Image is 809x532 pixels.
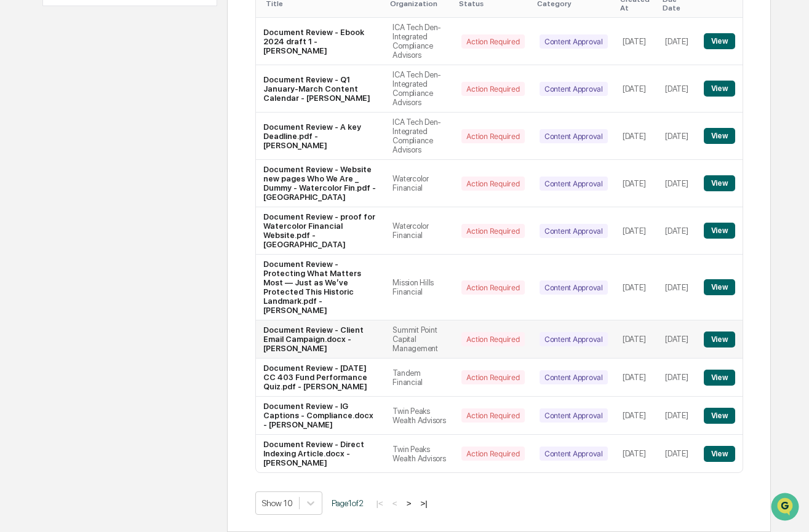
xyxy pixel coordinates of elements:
[704,175,735,191] button: View
[461,447,524,461] div: Action Required
[658,65,696,113] td: [DATE]
[704,81,735,97] button: View
[84,150,157,172] a: 🗄️Attestations
[704,332,735,347] button: View
[385,113,454,160] td: ICA Tech Den-Integrated Compliance Advisors
[332,498,364,508] span: Page 1 of 2
[540,224,608,238] div: Content Approval
[461,408,524,423] div: Action Required
[461,332,524,346] div: Action Required
[7,150,84,172] a: 🖐️Preclearance
[704,33,735,49] button: View
[12,94,34,116] img: 1746055101610-c473b297-6a78-478c-a979-82029cc54cd1
[256,255,386,320] td: Document Review - Protecting What Matters Most — Just as We’ve Protected This Historic Landmark.p...
[658,207,696,255] td: [DATE]
[25,178,78,191] span: Data Lookup
[704,370,735,386] button: View
[658,255,696,320] td: [DATE]
[256,18,386,65] td: Document Review - Ebook 2024 draft 1 - [PERSON_NAME]
[461,129,524,143] div: Action Required
[615,113,658,160] td: [DATE]
[704,128,735,144] button: View
[102,155,153,167] span: Attestations
[256,160,386,207] td: Document Review - Website new pages Who We Are _ Dummy - Watercolor Fin.pdf - [GEOGRAPHIC_DATA]
[540,408,608,423] div: Content Approval
[385,255,454,320] td: Mission Hills Financial
[615,207,658,255] td: [DATE]
[540,280,608,295] div: Content Approval
[256,113,386,160] td: Document Review - A key Deadline.pdf - [PERSON_NAME]
[385,435,454,472] td: Twin Peaks Wealth Advisors
[461,224,524,238] div: Action Required
[385,320,454,359] td: Summit Point Capital Management
[540,332,608,346] div: Content Approval
[770,491,803,525] iframe: Open customer support
[461,82,524,96] div: Action Required
[540,34,608,49] div: Content Approval
[256,207,386,255] td: Document Review - proof for Watercolor Financial Website.pdf - [GEOGRAPHIC_DATA]
[461,370,524,384] div: Action Required
[658,18,696,65] td: [DATE]
[385,18,454,65] td: ICA Tech Den-Integrated Compliance Advisors
[385,397,454,435] td: Twin Peaks Wealth Advisors
[89,156,99,166] div: 🗄️
[704,279,735,295] button: View
[658,320,696,359] td: [DATE]
[540,82,608,96] div: Content Approval
[389,498,401,509] button: <
[403,498,415,509] button: >
[416,498,431,509] button: >|
[615,359,658,397] td: [DATE]
[12,180,22,189] div: 🔎
[658,397,696,435] td: [DATE]
[540,370,608,384] div: Content Approval
[540,177,608,191] div: Content Approval
[615,435,658,472] td: [DATE]
[615,160,658,207] td: [DATE]
[658,160,696,207] td: [DATE]
[87,208,149,218] a: Powered byPylon
[25,155,79,167] span: Preclearance
[461,34,524,49] div: Action Required
[209,98,224,113] button: Start new chat
[658,113,696,160] td: [DATE]
[12,156,22,166] div: 🖐️
[7,173,82,196] a: 🔎Data Lookup
[704,223,735,239] button: View
[658,435,696,472] td: [DATE]
[122,208,149,218] span: Pylon
[461,280,524,295] div: Action Required
[256,320,386,359] td: Document Review - Client Email Campaign.docx - [PERSON_NAME]
[658,359,696,397] td: [DATE]
[385,65,454,113] td: ICA Tech Den-Integrated Compliance Advisors
[12,26,224,46] p: How can we help?
[42,94,202,106] div: Start new chat
[256,359,386,397] td: Document Review - [DATE] CC 403 Fund Performance Quiz.pdf - [PERSON_NAME]
[704,408,735,424] button: View
[256,435,386,472] td: Document Review - Direct Indexing Article.docx - [PERSON_NAME]
[540,129,608,143] div: Content Approval
[704,446,735,462] button: View
[615,320,658,359] td: [DATE]
[373,498,387,509] button: |<
[615,65,658,113] td: [DATE]
[385,359,454,397] td: Tandem Financial
[615,397,658,435] td: [DATE]
[615,255,658,320] td: [DATE]
[540,447,608,461] div: Content Approval
[256,397,386,435] td: Document Review - IG Captions - Compliance.docx - [PERSON_NAME]
[42,106,156,116] div: We're available if you need us!
[615,18,658,65] td: [DATE]
[256,65,386,113] td: Document Review - Q1 January-March Content Calendar - [PERSON_NAME]
[385,207,454,255] td: Watercolor Financial
[385,160,454,207] td: Watercolor Financial
[461,177,524,191] div: Action Required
